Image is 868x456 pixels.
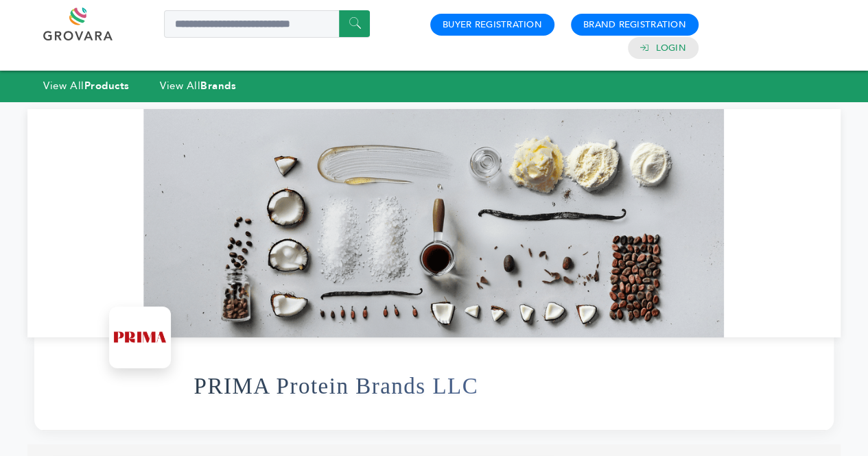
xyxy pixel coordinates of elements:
[160,79,237,93] a: View AllBrands
[113,310,167,365] img: PRIMA Protein Brands LLC Logo
[194,352,479,420] h1: PRIMA Protein Brands LLC
[200,79,236,93] strong: Brands
[43,79,130,93] a: View AllProducts
[443,19,542,31] a: Buyer Registration
[84,79,130,93] strong: Products
[583,19,686,31] a: Brand Registration
[164,10,370,38] input: Search a product or brand...
[655,42,685,54] a: Login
